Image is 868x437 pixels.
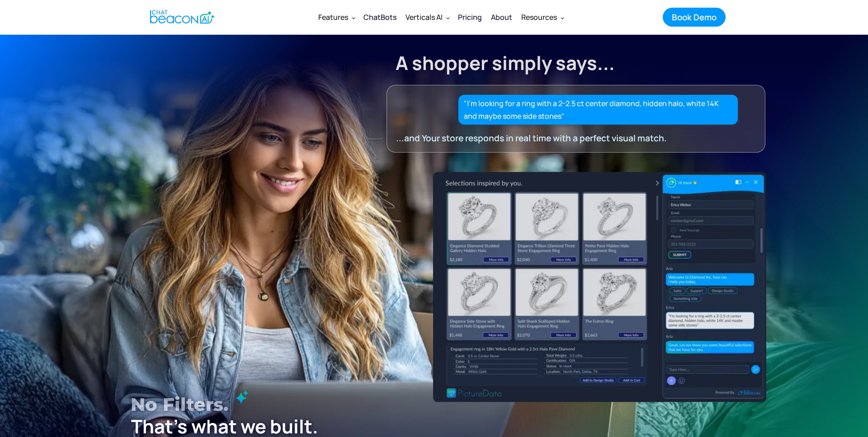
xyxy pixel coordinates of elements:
[491,11,512,23] div: About
[396,50,615,75] strong: A shopper simply says...
[142,6,220,28] a: home
[401,6,453,28] div: Verticals AI
[406,11,443,23] div: Verticals AI
[663,8,726,27] a: Book Demo
[131,390,408,419] h1: No filters.
[314,6,359,28] div: Features
[433,172,766,402] img: ChatBeacon New UI Experience
[486,5,517,29] a: About
[458,11,482,23] div: Pricing
[352,16,355,19] img: Dropdown
[464,97,733,122] div: "I’m looking for a ring with a 2-2.5 ct center diamond, hidden halo, white 14K and maybe some sid...
[446,16,450,19] img: Dropdown
[396,132,736,144] div: ...and Your store responds in real time with a perfect visual match.
[359,5,401,29] a: ChatBots
[672,11,717,23] div: Book Demo
[453,5,486,29] a: Pricing
[318,11,348,23] div: Features
[363,11,396,23] div: ChatBots
[521,11,557,23] div: Resources
[517,6,568,28] div: Resources
[561,16,564,19] img: Dropdown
